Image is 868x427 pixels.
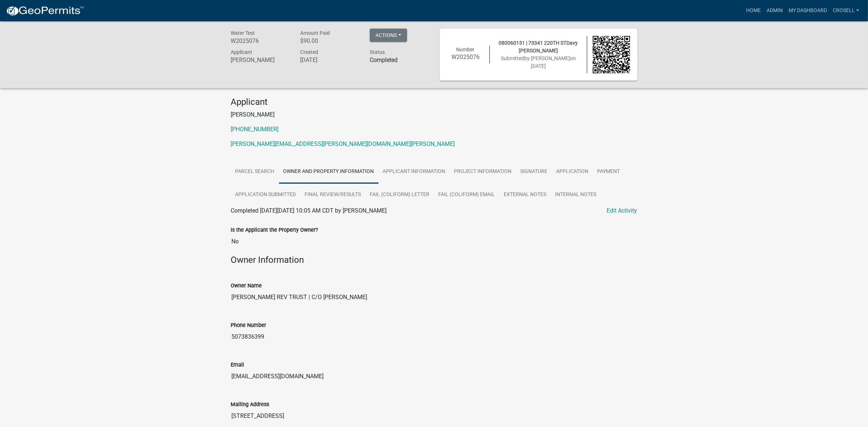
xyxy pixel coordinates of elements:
[447,54,484,60] h6: W2025076
[300,56,359,63] h6: [DATE]
[551,183,601,207] a: Internal Notes
[231,323,267,328] label: Phone Number
[434,183,500,207] a: Fail (coliform) Email
[231,126,279,133] a: [PHONE_NUMBER]
[300,37,359,44] h6: $90.00
[450,160,516,184] a: Project Information
[301,183,366,207] a: Final Review/Results
[764,4,786,18] a: Admin
[231,140,455,147] a: [PERSON_NAME][EMAIL_ADDRESS][PERSON_NAME][DOMAIN_NAME][PERSON_NAME]
[231,228,318,233] label: Is the Applicant the Property Owner?
[231,160,279,184] a: Parcel search
[607,206,637,215] a: Edit Activity
[231,56,290,63] h6: [PERSON_NAME]
[786,4,830,18] a: My Dashboard
[231,30,255,36] span: Water Test
[231,207,387,214] span: Completed [DATE][DATE] 10:05 AM CDT by [PERSON_NAME]
[379,160,450,184] a: Applicant Information
[231,283,262,288] label: Owner Name
[552,160,593,184] a: Application
[501,55,576,69] span: Submitted on [DATE]
[499,40,578,54] span: 080060151 | 73341 220TH STDavy [PERSON_NAME]
[231,362,245,368] label: Email
[279,160,379,184] a: Owner and Property Information
[830,4,862,18] a: crosell
[231,97,637,107] h4: Applicant
[231,37,290,44] h6: W2025076
[231,255,637,265] h4: Owner Information
[743,4,764,18] a: Home
[593,36,630,73] img: QR code
[524,55,570,61] span: by [PERSON_NAME]
[370,29,407,42] button: Actions
[231,402,269,407] label: Mailing Address
[500,183,551,207] a: External Notes
[516,160,552,184] a: Signature
[231,183,301,207] a: Application Submitted
[300,49,318,55] span: Created
[370,49,385,55] span: Status
[231,49,253,55] span: Applicant
[370,56,398,63] strong: Completed
[366,183,434,207] a: Fail (coliform) Letter
[456,47,474,52] span: Number
[593,160,625,184] a: Payment
[300,30,330,36] span: Amount Paid
[231,110,637,119] p: [PERSON_NAME]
